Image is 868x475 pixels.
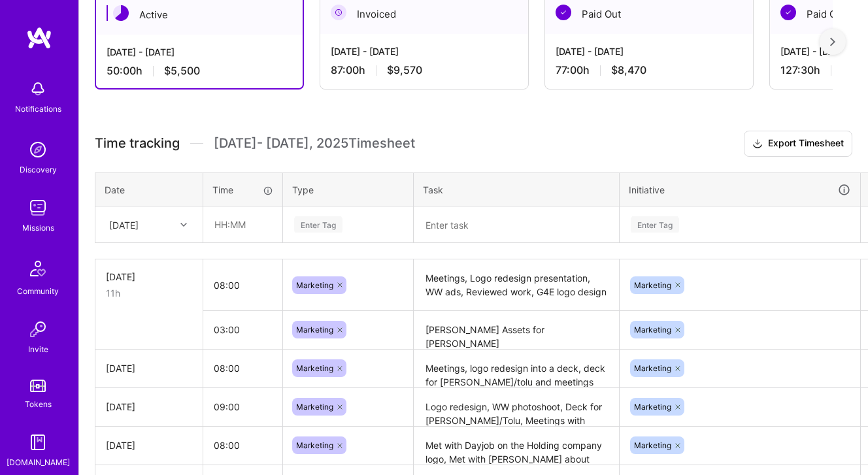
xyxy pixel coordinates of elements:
div: Time [212,183,273,197]
span: Marketing [296,280,333,290]
input: HH:MM [203,351,282,385]
div: [DATE] [106,438,192,452]
span: Marketing [296,440,333,450]
img: teamwork [25,195,51,221]
textarea: Met with Dayjob on the Holding company logo, Met with [PERSON_NAME] about discussions around new ... [415,428,618,464]
img: bell [25,76,51,102]
span: $9,570 [387,63,422,77]
img: Paid Out [780,5,796,20]
i: icon Chevron [180,221,187,228]
span: Marketing [296,363,333,373]
div: [DATE] [106,400,192,414]
input: HH:MM [203,312,282,347]
span: Marketing [634,280,671,290]
img: guide book [25,429,51,455]
div: Enter Tag [631,214,679,235]
img: Active [113,5,129,21]
div: [DATE] - [DATE] [107,45,292,59]
i: icon Download [752,137,763,151]
img: Invoiced [331,5,346,20]
span: Marketing [634,440,671,450]
div: Invite [28,342,48,356]
img: Invite [25,316,51,342]
span: [DATE] - [DATE] , 2025 Timesheet [214,135,415,152]
span: Marketing [296,402,333,412]
div: Enter Tag [294,214,342,235]
div: [DATE] [106,270,192,284]
textarea: Meetings, Logo redesign presentation, WW ads, Reviewed work, G4E logo design [415,261,618,310]
span: $5,500 [164,64,200,78]
div: Initiative [629,182,851,197]
img: discovery [25,137,51,163]
input: HH:MM [204,207,282,242]
th: Date [95,172,203,206]
div: [DATE] - [DATE] [556,44,743,58]
span: $8,470 [611,63,646,77]
button: Export Timesheet [744,131,852,157]
div: [DATE] - [DATE] [331,44,518,58]
div: [DATE] [109,218,139,231]
div: Community [17,284,59,298]
span: Marketing [634,325,671,335]
div: Discovery [20,163,57,176]
img: Paid Out [556,5,571,20]
span: Time tracking [95,135,180,152]
span: Marketing [296,325,333,335]
textarea: Logo redesign, WW photoshoot, Deck for [PERSON_NAME]/Tolu, Meetings with product [415,389,618,425]
span: Marketing [634,363,671,373]
span: Marketing [634,402,671,412]
div: 50:00 h [107,64,292,78]
div: [DOMAIN_NAME] [7,455,70,469]
textarea: Meetings, logo redesign into a deck, deck for [PERSON_NAME]/tolu and meetings for marketing team [415,351,618,387]
textarea: [PERSON_NAME] Assets for [PERSON_NAME] [415,312,618,348]
img: Community [22,253,54,284]
div: 87:00 h [331,63,518,77]
input: HH:MM [203,428,282,463]
th: Task [414,172,620,206]
div: Notifications [15,102,61,116]
div: [DATE] [106,361,192,375]
img: right [830,37,835,46]
input: HH:MM [203,389,282,424]
div: 11h [106,286,192,300]
div: Tokens [25,397,52,411]
th: Type [283,172,414,206]
img: tokens [30,380,46,392]
input: HH:MM [203,268,282,303]
div: 77:00 h [556,63,743,77]
div: Missions [22,221,54,235]
img: logo [26,26,52,50]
